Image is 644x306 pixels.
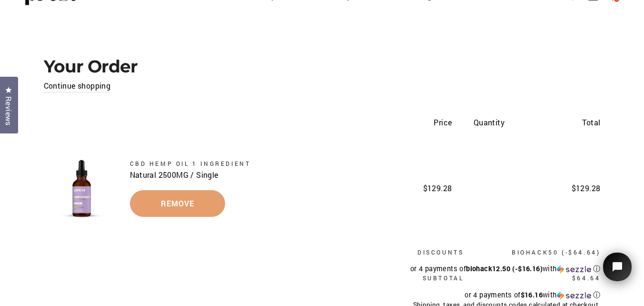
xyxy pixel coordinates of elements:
[378,116,452,129] div: Price
[526,182,600,194] span: $129.28
[130,190,225,217] a: Remove
[466,264,543,273] span: biohack12.50 (-$16.16)
[557,265,591,274] img: Sezzle
[378,182,452,194] span: $129.28
[465,290,600,300] div: or 4 payments of with
[557,291,591,300] img: Sezzle
[464,248,601,257] p: biohack50 (-$64.64)
[526,116,600,129] div: Total
[410,264,601,274] div: or 4 payments of with
[130,159,378,168] a: CBD HEMP OIL 1 Ingredient
[44,80,111,92] a: Continue shopping
[327,274,464,283] p: Subtotal
[591,239,644,306] iframe: Tidio Chat
[452,116,526,129] div: Quantity
[44,58,601,75] h1: Your Order
[327,290,601,300] div: or 4 payments of$16.16withSezzle Click to learn more about Sezzle
[2,96,15,126] span: Reviews
[327,248,464,257] p: Discounts
[327,264,601,274] div: or 4 payments ofbiohack12.50 (-$16.16)withSezzle Click to learn more about Sezzle
[44,150,119,226] img: CBD HEMP OIL 1 Ingredient - Natural 2500MG / Single
[130,169,378,181] p: Natural 2500MG / Single
[464,274,601,283] p: $64.64
[521,290,543,299] span: $16.16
